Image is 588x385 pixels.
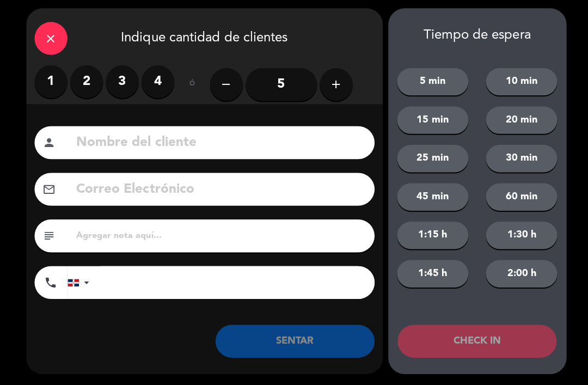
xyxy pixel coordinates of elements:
label: 2 [70,68,102,100]
button: SENTAR [214,325,372,358]
label: 4 [140,68,173,100]
label: 1 [34,68,67,100]
div: Indique cantidad de clientes [26,11,380,68]
input: Agregar nota aquí... [75,229,364,245]
button: 2:00 h [482,261,553,288]
i: subject [42,230,56,243]
input: Nombre del cliente [75,133,364,156]
button: 1:15 h [394,223,465,250]
i: email [42,184,56,197]
i: phone [44,277,57,290]
button: 1:30 h [482,223,553,250]
button: 45 min [394,185,465,212]
button: 60 min [482,185,553,212]
button: add [317,70,350,103]
i: remove [218,80,231,93]
button: 15 min [394,108,465,136]
div: Dominican Republic (República Dominicana): +1 [68,267,93,299]
label: 3 [105,68,138,100]
div: ó [173,68,209,106]
i: person [42,138,56,151]
i: add [327,80,340,93]
button: 1:45 h [394,261,465,288]
button: 30 min [482,146,553,174]
i: close [44,34,57,47]
button: 20 min [482,108,553,136]
button: 10 min [482,70,553,97]
button: 25 min [394,146,465,174]
input: Correo Electrónico [75,180,364,202]
button: remove [209,70,241,103]
div: Tiempo de espera [385,30,562,46]
button: CHECK IN [395,325,553,358]
button: 5 min [394,70,465,97]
